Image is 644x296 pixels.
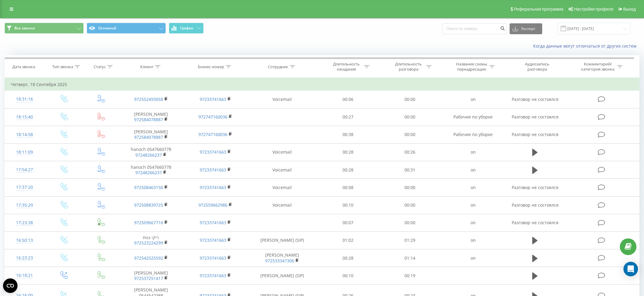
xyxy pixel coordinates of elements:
span: График [180,26,193,30]
div: 18:31:16 [11,93,38,105]
a: 972537251417 [134,275,163,281]
td: 00:10 [317,196,379,214]
td: 00:00 [379,126,441,143]
td: on [441,196,505,214]
div: 18:14:58 [11,129,38,141]
td: 00:07 [317,214,379,231]
td: Рабочие по уборке [441,126,505,143]
td: on [441,161,505,179]
div: 16:18:21 [11,270,38,281]
span: Разговор не состоялся [512,96,559,102]
td: Рабочие по уборке [441,108,505,126]
div: Длительность разговора [392,62,425,72]
a: 97233741663 [200,167,226,173]
a: 97233741663 [200,149,226,155]
input: Поиск по номеру [443,23,507,34]
td: ריקי גנות [119,231,183,249]
a: 972523224299 [134,240,163,246]
span: Разговор не состоялся [512,202,559,208]
div: 16:23:23 [11,252,38,264]
a: 972533347306 [265,258,294,264]
div: Клиент [140,64,153,69]
td: 00:10 [317,267,379,284]
div: Бизнес номер [198,64,224,69]
div: 18:15:40 [11,111,38,123]
td: [PERSON_NAME] [119,108,183,126]
td: Четверг, 18 Сентября 2025 [5,78,639,91]
div: 16:50:13 [11,234,38,246]
td: 00:31 [379,161,441,179]
a: 972508839725 [134,202,163,208]
td: on [441,179,505,196]
span: Реферальная программа [514,7,563,12]
div: Сотрудник [268,64,288,69]
span: Разговор не состоялся [512,131,559,137]
a: 972509667716 [134,220,163,225]
div: Аудиозапись разговора [517,62,557,72]
a: 972747160036 [198,114,227,120]
td: on [441,249,505,267]
a: 97233741663 [200,96,226,102]
td: 00:28 [317,249,379,267]
a: 972559662986 [198,202,227,208]
td: [PERSON_NAME] [248,249,317,267]
a: 97233741663 [200,273,226,278]
a: 97248266237 [135,152,162,158]
button: Все звонки [5,23,84,34]
a: 97248266237 [135,170,162,175]
div: 17:54:27 [11,164,38,176]
a: 972584078887 [134,134,163,140]
td: [PERSON_NAME] (SIP) [248,231,317,249]
a: 97233741663 [200,185,226,190]
td: 00:06 [317,91,379,108]
span: Разговор не состоялся [512,114,559,120]
div: Комментарий/категория звонка [580,62,616,72]
button: График [169,23,204,34]
a: Когда данные могут отличаться от других систем [533,43,639,49]
button: Экспорт [510,23,542,34]
div: Дата звонка [12,64,35,69]
td: on [441,91,505,108]
td: 00:28 [317,161,379,179]
td: [PERSON_NAME] [119,126,183,143]
td: 00:27 [317,108,379,126]
td: 00:00 [379,91,441,108]
a: 972584078887 [134,117,163,122]
td: 00:26 [379,143,441,161]
div: Название схемы переадресации [456,62,488,72]
span: Все звонки [14,26,35,31]
td: Voicemail [248,91,317,108]
td: on [441,231,505,249]
td: 00:08 [317,179,379,196]
td: 00:38 [317,126,379,143]
div: Open Intercom Messenger [623,262,638,276]
button: Open CMP widget [3,278,18,293]
td: Voicemail [248,143,317,161]
td: 00:19 [379,267,441,284]
a: 97233741663 [200,255,226,261]
td: 00:00 [379,214,441,231]
a: 972552493058 [134,96,163,102]
div: 17:35:29 [11,199,38,211]
td: 00:28 [317,143,379,161]
td: on [441,143,505,161]
td: Voicemail [248,179,317,196]
div: Статус [94,64,106,69]
span: Выход [623,7,636,12]
td: [PERSON_NAME] [119,267,183,284]
td: 00:00 [379,179,441,196]
td: hanoch 0547660778 [119,161,183,179]
td: 01:29 [379,231,441,249]
a: 97233741663 [200,237,226,243]
span: Разговор не состоялся [512,185,559,190]
td: Voicemail [248,196,317,214]
td: 00:00 [379,108,441,126]
a: 972542525592 [134,255,163,261]
div: Длительность ожидания [330,62,362,72]
td: Voicemail [248,161,317,179]
span: Настройки профиля [574,7,613,12]
button: Основной [87,23,166,34]
td: on [441,214,505,231]
a: 972747160036 [198,131,227,137]
a: 972508463150 [134,185,163,190]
